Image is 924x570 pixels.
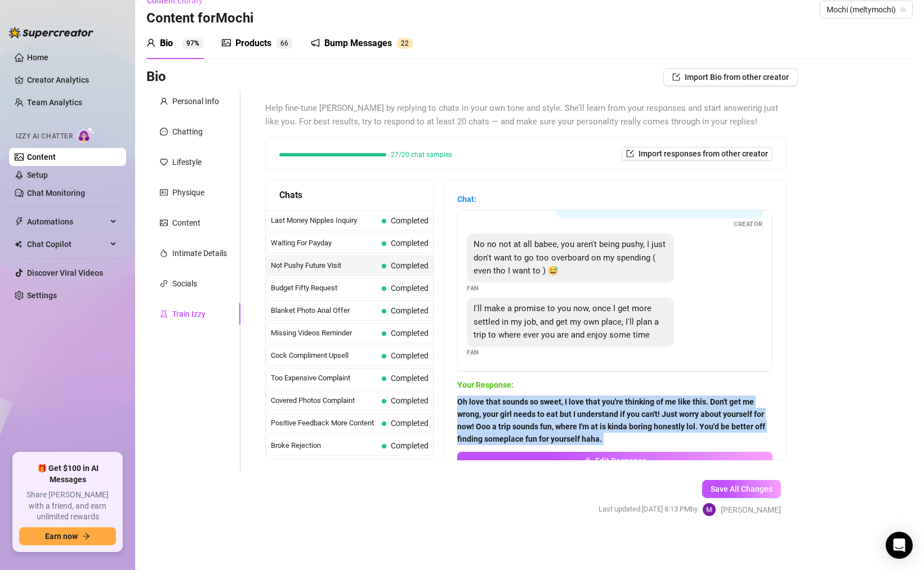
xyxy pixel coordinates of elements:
span: Last updated: [DATE] 8:13 PM by [599,504,698,515]
span: I'll make a promise to you now, once I get more settled in my job, and get my own place, I'll pla... [474,303,659,340]
span: Completed [391,419,428,428]
strong: Your Response: [457,380,514,389]
span: 🎁 Get $100 in AI Messages [19,463,116,485]
button: Edit Response [457,452,773,470]
div: Open Intercom Messenger [886,532,913,559]
span: 27/20 chat samples [391,151,452,158]
button: Import Bio from other creator [663,68,798,86]
span: Broke Rejection [271,440,377,451]
div: Products [235,37,271,50]
span: thunderbolt [15,217,24,226]
a: Chat Monitoring [27,188,85,198]
div: Train Izzy [172,308,206,320]
span: Last Money Nipples Inquiry [271,215,377,226]
div: Chatting [172,125,203,138]
span: Mochi (meltymochi) [827,1,906,18]
button: Import responses from other creator [622,147,773,160]
div: Intimate Details [172,247,227,259]
span: Positive Feedback More Content [271,418,377,429]
span: Save All Changes [711,484,773,493]
a: Setup [27,170,48,179]
span: Missing Videos Reminder [271,327,377,339]
span: fire [160,249,168,257]
span: 2 [405,39,409,47]
span: No no not at all babee, you aren't being pushy, I just don't want to go too overboard on my spend... [474,239,666,276]
span: Fan [467,348,479,357]
span: 6 [284,39,288,47]
span: Cock Compliment Upsell [271,350,377,361]
span: idcard [160,188,168,196]
img: AI Chatter [77,127,95,143]
span: arrow-right [82,532,90,540]
span: Completed [391,216,428,225]
span: Covered Photos Complaint [271,395,377,406]
a: Home [27,53,48,62]
span: picture [222,38,231,47]
span: Earn now [45,532,78,541]
span: Izzy AI Chatter [16,131,73,142]
div: Personal Info [172,95,219,107]
h3: Bio [146,68,166,86]
span: heart [160,158,168,166]
span: Creator [734,219,763,229]
span: Too Expensive Complaint [271,372,377,384]
div: Lifestyle [172,156,202,168]
span: experiment [160,310,168,318]
span: Chats [279,188,302,202]
span: Automations [27,213,107,231]
span: [PERSON_NAME] [721,504,781,516]
span: notification [311,38,320,47]
span: Completed [391,329,428,338]
a: Content [27,152,56,161]
span: 6 [280,39,284,47]
div: Content [172,217,200,229]
span: Completed [391,374,428,383]
span: Chat Copilot [27,235,107,253]
span: Waiting For Payday [271,237,377,249]
a: Settings [27,291,57,300]
sup: 66 [276,38,293,49]
h3: Content for Mochi [146,10,253,28]
span: Blanket Photo Anal Offer [271,305,377,316]
sup: 22 [396,38,413,49]
span: import [672,73,680,81]
span: Help fine-tune [PERSON_NAME] by replying to chats in your own tone and style. She’ll learn from y... [265,102,787,128]
img: Chat Copilot [15,240,22,248]
span: Edit Response [595,456,646,465]
sup: 97% [182,38,204,49]
a: Creator Analytics [27,71,117,89]
a: Discover Viral Videos [27,268,103,277]
a: Team Analytics [27,98,82,107]
span: Import responses from other creator [639,149,768,158]
div: Bump Messages [324,37,392,50]
span: Share [PERSON_NAME] with a friend, and earn unlimited rewards [19,490,116,523]
span: Not Pushy Future Visit [271,260,377,271]
span: picture [160,219,168,227]
span: 2 [401,39,405,47]
div: Physique [172,186,204,199]
button: Save All Changes [702,480,781,498]
span: user [146,38,155,47]
span: Completed [391,239,428,248]
span: team [900,6,907,13]
span: Fan [467,284,479,293]
span: Import Bio from other creator [685,73,789,82]
img: Melty Mochi [703,503,716,516]
span: Completed [391,284,428,293]
span: link [160,280,168,288]
img: logo-BBDzfeDw.svg [9,27,93,38]
strong: Oh love that sounds so sweet, I love that you're thinking of me like this. Don't get me wrong, yo... [457,397,765,443]
span: Completed [391,306,428,315]
span: Completed [391,441,428,450]
span: edit [583,457,591,465]
button: Earn nowarrow-right [19,527,116,545]
strong: Chat: [457,195,476,204]
div: Bio [160,37,173,50]
span: Completed [391,261,428,270]
span: Completed [391,351,428,360]
span: import [626,150,634,158]
div: Socials [172,277,197,290]
span: message [160,128,168,136]
span: Budget Fifty Request [271,282,377,294]
span: Completed [391,396,428,405]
